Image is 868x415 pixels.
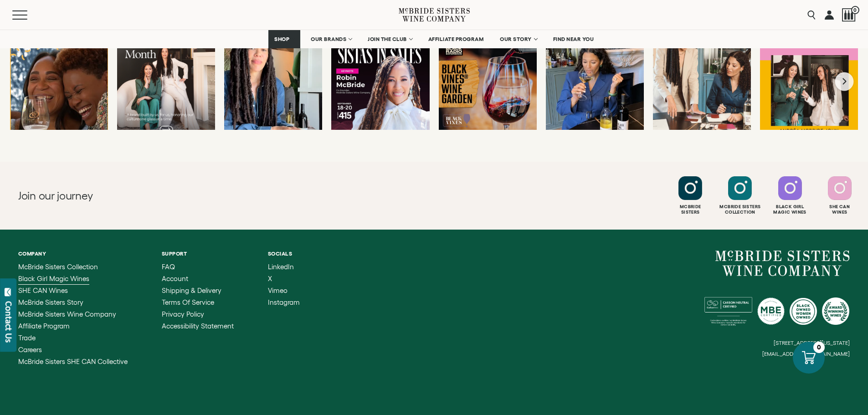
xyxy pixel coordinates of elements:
[18,311,128,318] a: McBride Sisters Wine Company
[18,346,42,354] span: Careers
[653,33,751,130] a: It's almost time 🤫 Hint: Y'all have been asking for this non-stop since we ...
[268,275,272,282] span: X
[667,176,714,215] a: Follow McBride Sisters on Instagram McbrideSisters
[766,176,814,215] a: Follow Black Girl Magic Wines on Instagram Black GirlMagic Wines
[368,36,407,42] span: JOIN THE CLUB
[762,351,850,357] small: [EMAIL_ADDRESS][DOMAIN_NAME]
[311,36,346,42] span: OUR BRANDS
[18,298,83,306] span: McBride Sisters Story
[428,36,484,42] span: AFFILIATE PROGRAM
[835,72,854,91] button: Next slide
[162,263,175,271] span: FAQ
[18,322,70,330] span: Affiliate Program
[162,323,234,330] a: Accessibility Statement
[162,299,234,306] a: Terms of Service
[774,340,850,346] small: [STREET_ADDRESS][US_STATE]
[162,298,214,306] span: Terms of Service
[18,299,128,306] a: McBride Sisters Story
[816,176,863,215] a: Follow SHE CAN Wines on Instagram She CanWines
[12,10,45,20] button: Mobile Menu Trigger
[331,33,429,130] a: Keynote announcement! Welcome @mcbridesisters to @sistasinsales! She started...
[18,334,128,342] a: Trade
[18,275,128,282] a: Black Girl Magic Wines
[268,299,300,306] a: Instagram
[546,33,644,130] a: You asked. We delivered. Ever since launching Black Girl Magic Wines Wines in...
[162,311,234,318] a: Privacy Policy
[268,263,300,271] a: LinkedIn
[422,30,490,48] a: AFFILIATE PROGRAM
[10,33,108,130] a: On August 16, join us at KQED for Fresh Glass Uncorked, an evening of wine, c...
[18,189,392,203] h2: Join our journey
[268,287,300,294] a: Vimeo
[268,298,300,306] span: Instagram
[274,36,290,42] span: SHOP
[18,334,36,342] span: Trade
[766,204,814,215] div: Black Girl Magic Wines
[18,358,128,365] a: McBride Sisters SHE CAN Collective
[18,287,128,294] a: SHE CAN Wines
[494,30,543,48] a: OUR STORY
[18,263,98,271] span: McBride Sisters Collection
[439,33,537,130] a: The Black Vines®️ Wine Garden is back and pouring better than ever. 🍷✨ Join...
[18,310,116,318] span: McBride Sisters Wine Company
[268,287,288,294] span: Vimeo
[117,33,215,130] a: Every August, we raise a glass for Black Business Month, but this year it hit...
[268,30,300,48] a: SHOP
[813,342,825,353] div: 0
[500,36,532,42] span: OUR STORY
[18,275,89,282] span: Black Girl Magic Wines
[162,275,188,282] span: Account
[851,6,859,14] span: 0
[553,36,594,42] span: FIND NEAR YOU
[224,33,322,130] a: It’s my birthday month, and I want to invite you to join our wine club family...
[715,251,850,276] a: McBride Sisters Wine Company
[18,358,128,365] span: McBride Sisters SHE CAN Collective
[716,204,764,215] div: Mcbride Sisters Collection
[760,33,858,130] a: We’re honored to be named to the 2025 Cherry Bombe Power List alongside so ma...
[162,287,234,294] a: Shipping & Delivery
[268,263,294,271] span: LinkedIn
[162,275,234,282] a: Account
[18,323,128,330] a: Affiliate Program
[547,30,600,48] a: FIND NEAR YOU
[305,30,357,48] a: OUR BRANDS
[4,301,13,343] div: Contact Us
[667,204,714,215] div: Mcbride Sisters
[18,346,128,354] a: Careers
[162,310,204,318] span: Privacy Policy
[162,263,234,271] a: FAQ
[268,275,300,282] a: X
[18,287,68,294] span: SHE CAN Wines
[716,176,764,215] a: Follow McBride Sisters Collection on Instagram Mcbride SistersCollection
[816,204,863,215] div: She Can Wines
[18,263,128,271] a: McBride Sisters Collection
[162,287,221,294] span: Shipping & Delivery
[362,30,418,48] a: JOIN THE CLUB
